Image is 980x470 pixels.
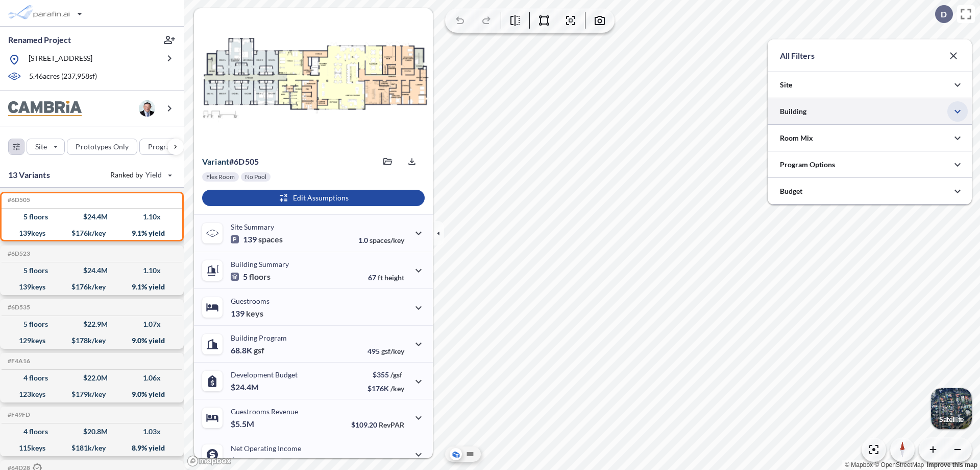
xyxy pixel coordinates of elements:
span: spaces/key [370,236,404,244]
p: D [941,10,947,19]
span: Yield [145,170,162,180]
p: 139 [231,234,283,244]
span: floors [249,272,271,282]
a: Improve this map [927,461,977,468]
p: Flex Room [206,173,235,181]
img: user logo [139,100,155,117]
p: [STREET_ADDRESS] [29,53,92,66]
span: gsf/key [381,347,404,355]
a: OpenStreetMap [874,461,924,468]
p: Net Operating Income [231,444,301,453]
button: Prototypes Only [67,139,137,155]
span: height [384,273,404,282]
p: # 6d505 [202,156,259,167]
p: 495 [367,347,404,355]
p: 5 [231,272,271,282]
span: ft [378,273,383,282]
h5: Click to copy the code [6,357,30,365]
p: Site Summary [231,222,274,231]
p: 40.0% [361,457,404,466]
p: Guestrooms Revenue [231,407,298,416]
p: 1.0 [358,236,404,244]
p: Budget [780,186,802,196]
p: Guestrooms [231,297,269,305]
a: Mapbox homepage [187,455,232,467]
p: All Filters [780,50,815,62]
span: keys [246,308,263,319]
span: /gsf [390,370,402,379]
span: gsf [254,345,264,355]
p: Room Mix [780,133,813,143]
p: Site [35,142,47,152]
span: /key [390,384,404,393]
p: Program Options [780,160,835,170]
p: 5.46 acres ( 237,958 sf) [29,71,97,82]
p: Prototypes Only [76,142,129,152]
p: Development Budget [231,370,298,379]
p: Site [780,80,792,90]
button: Edit Assumptions [202,190,425,206]
h5: Click to copy the code [6,304,30,311]
p: Renamed Project [8,34,71,46]
p: 13 Variants [8,169,50,181]
p: $109.20 [351,420,404,429]
h5: Click to copy the code [6,250,30,257]
p: Satellite [939,415,964,423]
span: spaces [258,234,283,244]
p: 68.8K [231,345,264,355]
span: margin [382,457,404,466]
button: Aerial View [450,448,462,460]
p: Edit Assumptions [293,193,349,203]
p: $355 [367,370,404,379]
img: BrandImage [8,101,82,117]
p: $5.5M [231,419,256,429]
button: Site Plan [464,448,476,460]
button: Ranked by Yield [102,167,179,183]
img: Switcher Image [931,388,972,429]
p: 139 [231,308,263,319]
p: $24.4M [231,382,260,392]
button: Switcher ImageSatellite [931,388,972,429]
h5: Click to copy the code [6,196,30,204]
p: Building Summary [231,260,289,268]
span: RevPAR [379,420,404,429]
button: Site [27,139,65,155]
p: Program [148,142,177,152]
p: $176K [367,384,404,393]
p: No Pool [245,173,266,181]
h5: Click to copy the code [6,411,30,418]
span: Variant [202,156,229,166]
p: Building Program [231,333,287,342]
p: $2.2M [231,456,256,466]
p: 67 [368,273,404,282]
a: Mapbox [845,461,873,468]
button: Program [139,139,194,155]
